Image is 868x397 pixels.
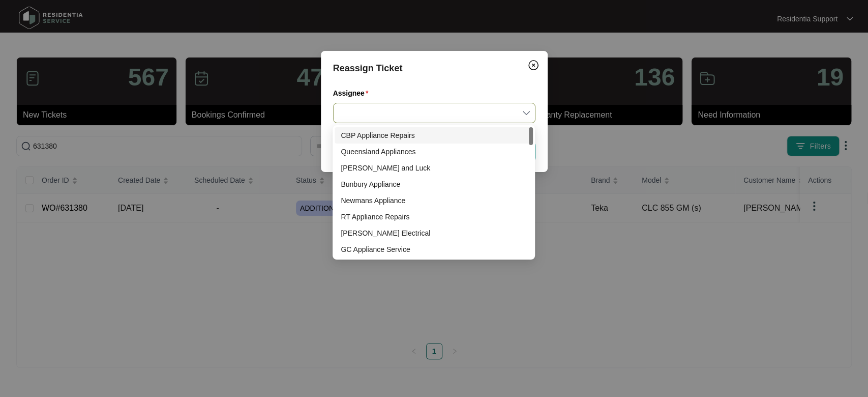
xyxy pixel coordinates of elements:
[341,211,527,222] div: RT Appliance Repairs
[335,176,533,192] div: Bunbury Appliance
[339,103,529,123] input: Assignee
[335,127,533,144] div: CBP Appliance Repairs
[335,160,533,176] div: Mercer and Luck
[333,61,535,75] div: Reassign Ticket
[335,144,533,160] div: Queensland Appliances
[527,59,540,71] img: closeCircle
[341,244,527,255] div: GC Appliance Service
[333,88,373,98] label: Assignee
[341,228,527,239] div: [PERSON_NAME] Electrical
[335,241,533,258] div: GC Appliance Service
[341,179,527,190] div: Bunbury Appliance
[335,209,533,225] div: RT Appliance Repairs
[341,162,527,174] div: [PERSON_NAME] and Luck
[341,146,527,157] div: Queensland Appliances
[341,130,527,141] div: CBP Appliance Repairs
[335,225,533,241] div: Bolden Electrical
[525,57,542,73] button: Close
[341,195,527,206] div: Newmans Appliance
[335,192,533,209] div: Newmans Appliance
